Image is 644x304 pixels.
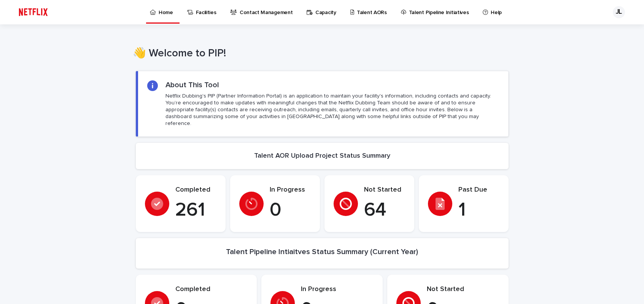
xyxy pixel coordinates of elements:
[427,285,499,294] p: Not Started
[270,199,311,222] p: 0
[301,285,374,294] p: In Progress
[175,285,248,294] p: Completed
[165,93,499,127] p: Netflix Dubbing's PIP (Partner Information Portal) is an application to maintain your facility's ...
[175,186,216,194] p: Completed
[133,47,506,60] h1: 👋 Welcome to PIP!
[175,199,216,222] p: 261
[226,247,418,256] h2: Talent Pipeline Intiaitves Status Summary (Current Year)
[458,199,499,222] p: 1
[270,186,311,194] p: In Progress
[364,199,405,222] p: 64
[15,5,51,20] img: ifQbXi3ZQGMSEF7WDB7W
[364,186,405,194] p: Not Started
[254,152,390,160] h2: Talent AOR Upload Project Status Summary
[613,6,625,18] div: JL
[165,80,219,90] h2: About This Tool
[458,186,499,194] p: Past Due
